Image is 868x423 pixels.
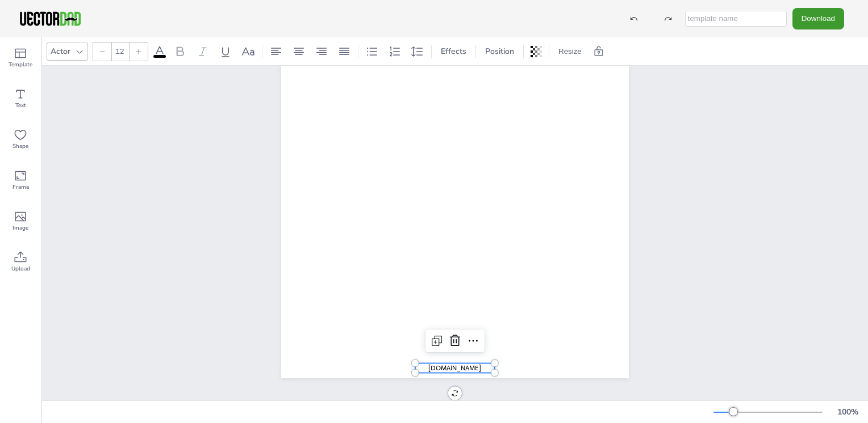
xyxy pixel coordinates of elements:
span: [DOMAIN_NAME] [428,363,481,373]
span: Template [9,60,32,69]
span: Shape [12,142,28,151]
input: template name [685,11,787,27]
button: Download [792,8,844,29]
div: 100 % [834,407,861,417]
img: VectorDad-1.png [18,10,82,27]
span: Effects [439,46,469,57]
span: Text [15,101,26,110]
button: Resize [554,43,586,61]
div: Actor [48,44,73,59]
span: Position [483,46,516,57]
span: Image [12,223,28,232]
span: Upload [11,264,30,273]
span: Frame [12,183,29,192]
